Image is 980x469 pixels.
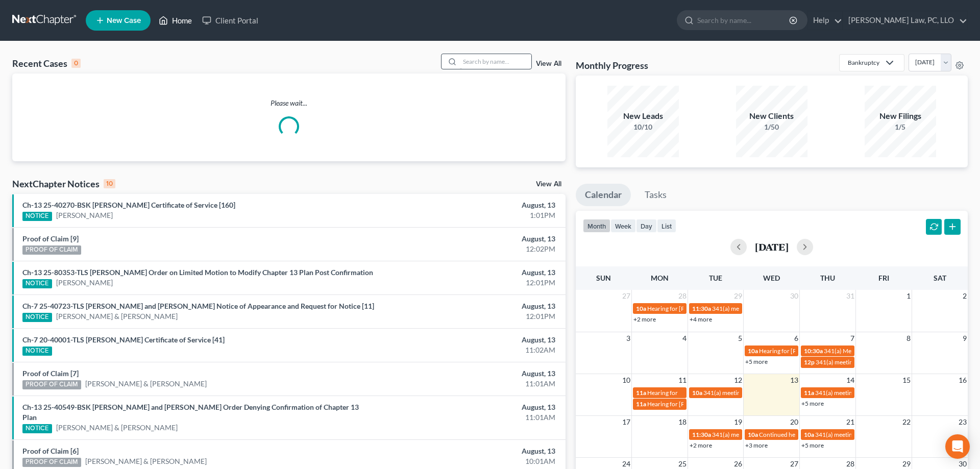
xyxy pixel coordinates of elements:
span: Tue [709,274,722,282]
span: 6 [793,332,799,344]
span: 341(a) meeting for [PERSON_NAME] [712,431,811,438]
span: Hearing for [647,389,678,397]
div: New Filings [865,110,936,122]
div: New Leads [607,110,679,122]
span: 5 [737,332,743,344]
span: 18 [677,416,688,428]
a: +2 more [690,441,712,449]
span: New Case [107,17,141,24]
div: NOTICE [22,347,52,356]
span: 341(a) Meeting for [PERSON_NAME] & [PERSON_NAME] [824,347,977,355]
a: Client Portal [197,11,263,30]
a: [PERSON_NAME] & [PERSON_NAME] [85,456,207,466]
span: 11 [677,374,688,386]
div: 11:01AM [384,379,555,389]
a: Ch-7 25-40723-TLS [PERSON_NAME] and [PERSON_NAME] Notice of Appearance and Request for Notice [11] [22,302,374,310]
div: August, 13 [384,402,555,412]
div: August, 13 [384,200,555,210]
span: 27 [621,290,631,302]
a: [PERSON_NAME] & [PERSON_NAME] [85,379,207,389]
span: 7 [849,332,855,344]
div: August, 13 [384,267,555,278]
button: list [657,219,676,233]
div: August, 13 [384,234,555,244]
div: NOTICE [22,212,52,221]
div: NOTICE [22,424,52,433]
span: 2 [962,290,968,302]
a: [PERSON_NAME] [56,278,113,288]
span: 3 [625,332,631,344]
span: 1 [905,290,912,302]
a: Proof of Claim [6] [22,447,79,455]
a: Proof of Claim [7] [22,369,79,378]
span: Mon [651,274,669,282]
div: 12:01PM [384,278,555,288]
a: +3 more [745,441,768,449]
a: [PERSON_NAME] [56,210,113,220]
h3: Monthly Progress [576,59,648,71]
a: View All [536,60,561,67]
div: NOTICE [22,279,52,288]
span: 341(a) meeting for [PERSON_NAME] [703,389,802,397]
div: PROOF OF CLAIM [22,380,81,389]
div: 1/50 [736,122,807,132]
span: 15 [901,374,912,386]
span: 10a [748,347,758,355]
a: Ch-13 25-40549-BSK [PERSON_NAME] and [PERSON_NAME] Order Denying Confirmation of Chapter 13 Plan [22,403,359,422]
span: 341(a) meeting for [PERSON_NAME] [815,389,914,397]
input: Search by name... [460,54,531,69]
span: Thu [820,274,835,282]
span: 10a [636,305,646,312]
a: Ch-7 20-40001-TLS [PERSON_NAME] Certificate of Service [41] [22,335,225,344]
a: Home [154,11,197,30]
a: +5 more [801,400,824,407]
span: 22 [901,416,912,428]
span: 341(a) meeting for [PERSON_NAME] & [PERSON_NAME] [712,305,865,312]
span: 4 [681,332,688,344]
span: Hearing for [PERSON_NAME] & [PERSON_NAME] [647,400,781,408]
a: +5 more [801,441,824,449]
div: PROOF OF CLAIM [22,458,81,467]
span: 21 [845,416,855,428]
div: 10:01AM [384,456,555,466]
span: 11a [804,389,814,397]
a: +2 more [633,315,656,323]
span: 20 [789,416,799,428]
span: 11a [636,389,646,397]
a: Ch-13 25-40270-BSK [PERSON_NAME] Certificate of Service [160] [22,201,235,209]
span: 14 [845,374,855,386]
div: 11:01AM [384,412,555,423]
div: 1:01PM [384,210,555,220]
span: 31 [845,290,855,302]
a: +4 more [690,315,712,323]
span: Wed [763,274,780,282]
span: 10a [748,431,758,438]
a: [PERSON_NAME] & [PERSON_NAME] [56,311,178,322]
span: 10a [804,431,814,438]
div: NOTICE [22,313,52,322]
span: 10a [692,389,702,397]
input: Search by name... [697,11,791,30]
span: 11:30a [692,431,711,438]
span: Fri [878,274,889,282]
a: +5 more [745,358,768,365]
span: 28 [677,290,688,302]
span: Sat [934,274,946,282]
span: 341(a) meeting for [PERSON_NAME] [815,431,914,438]
button: day [636,219,657,233]
div: August, 13 [384,446,555,456]
div: 12:02PM [384,244,555,254]
button: week [610,219,636,233]
span: 12 [733,374,743,386]
div: Recent Cases [12,57,81,69]
a: Tasks [635,184,676,206]
span: 29 [733,290,743,302]
a: View All [536,181,561,188]
span: 23 [958,416,968,428]
span: 9 [962,332,968,344]
a: Calendar [576,184,631,206]
span: 19 [733,416,743,428]
span: 341(a) meeting for [PERSON_NAME] [816,358,914,366]
div: 1/5 [865,122,936,132]
span: Continued hearing for [PERSON_NAME] [759,431,867,438]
